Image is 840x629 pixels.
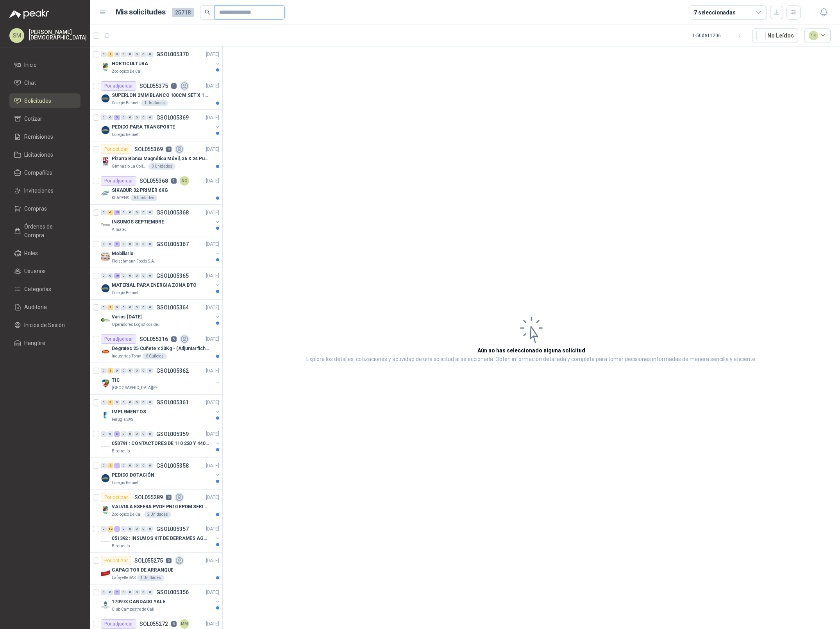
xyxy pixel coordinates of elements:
a: Por cotizarSOL0552890[DATE] Company LogoVALVULA ESFERA PVDF PN10 EPDM SERIE EX D 25MM CEPEX64926T... [90,490,222,521]
div: 0 [147,590,153,595]
div: 0 [121,590,127,595]
img: Company Logo [101,379,110,388]
div: 0 [101,241,107,247]
p: GSOL005358 [156,463,189,468]
p: PEDIDO DOTACIÓN [112,472,154,479]
div: 3 Unidades [148,163,175,170]
div: 12 [107,526,113,532]
a: Usuarios [9,264,80,279]
a: 0 3 0 0 0 0 0 0 GSOL005361[DATE] Company LogoIMPLEMENTOSPerugia SAS [101,398,221,423]
p: [PERSON_NAME] [DEMOGRAPHIC_DATA] [29,29,87,40]
img: Company Logo [101,537,110,546]
p: Almatec [112,227,127,233]
img: Company Logo [101,220,110,230]
div: 0 [121,210,127,215]
p: 0 [166,147,172,152]
a: Órdenes de Compra [9,219,80,243]
p: [DATE] [206,209,219,216]
a: 0 3 0 0 0 0 0 0 GSOL005362[DATE] Company LogoTIC[GEOGRAPHIC_DATA][PERSON_NAME] [101,366,221,391]
a: 0 2 1 0 0 0 0 0 GSOL005358[DATE] Company LogoPEDIDO DOTACIÓNColegio Bennett [101,461,221,486]
div: 0 [134,590,140,595]
div: 0 [107,431,113,437]
p: 0 [166,558,172,563]
p: VALVULA ESFERA PVDF PN10 EPDM SERIE EX D 25MM CEPEX64926TREME [112,503,209,511]
div: 0 [101,400,107,405]
p: SUPERLON 2MM BLANCO 100CM SET X 150 METROS [112,92,209,99]
div: 0 [134,273,140,279]
div: Por cotizar [101,556,131,565]
span: Solicitudes [24,96,51,105]
p: PEDIDO PARA TRANSPORTE [112,123,175,131]
div: 0 [134,526,140,532]
p: INSUMOS SEPTIEMBRE [112,218,164,226]
div: 0 [141,115,147,120]
p: Explora los detalles, cotizaciones y actividad de una solicitud al seleccionarla. Obtén informaci... [306,355,756,364]
div: 0 [141,400,147,405]
div: 0 [127,115,133,120]
p: [DATE] [206,589,219,596]
div: 0 [127,368,133,373]
p: Degratec 25 Cuñete x 20Kg - (Adjuntar ficha técnica) [112,345,209,352]
div: Por adjudicar [101,619,136,629]
p: [DATE] [206,51,219,58]
p: TIC [112,377,120,384]
img: Company Logo [101,568,110,578]
div: Por cotizar [101,493,131,502]
div: Por adjudicar [101,334,136,344]
div: 0 [147,431,153,437]
img: Company Logo [101,284,110,293]
a: 0 6 15 0 0 0 0 0 GSOL005368[DATE] Company LogoINSUMOS SEPTIEMBREAlmatec [101,208,221,233]
p: 0 [166,495,172,500]
img: Logo peakr [9,9,49,19]
a: Solicitudes [9,93,80,108]
a: Por adjudicarSOL0553751[DATE] Company LogoSUPERLON 2MM BLANCO 100CM SET X 150 METROSColegio Benne... [90,78,222,110]
a: Compañías [9,165,80,180]
img: Company Logo [101,315,110,325]
p: Operadores Logísticos del Caribe [112,322,161,328]
div: 0 [121,241,127,247]
div: 0 [141,52,147,57]
div: 0 [141,368,147,373]
span: Auditoria [24,303,47,311]
div: 15 [114,210,120,215]
a: 0 0 5 0 0 0 0 0 GSOL005369[DATE] Company LogoPEDIDO PARA TRANSPORTEColegio Bennett [101,113,221,138]
div: 0 [127,305,133,310]
img: Company Logo [101,474,110,483]
div: 0 [101,431,107,437]
p: Colegio Bennett [112,100,139,106]
h1: Mis solicitudes [116,7,166,18]
p: GSOL005364 [156,305,189,310]
a: Por cotizarSOL0553690[DATE] Company LogoPizarra Blanca Magnética Móvil, 36 X 24 Pulgadas, DobGimn... [90,141,222,173]
div: 0 [127,52,133,57]
div: 0 [134,463,140,468]
div: 0 [101,590,107,595]
a: Invitaciones [9,183,80,198]
a: Chat [9,75,80,90]
div: 0 [147,400,153,405]
span: Cotizar [24,114,42,123]
div: 0 [141,526,147,532]
img: Company Logo [101,600,110,609]
p: 1 [171,83,177,89]
p: [DATE] [206,272,219,280]
div: 0 [134,52,140,57]
span: Órdenes de Compra [24,222,73,239]
p: SOL055289 [134,495,163,500]
div: 1 Unidades [141,100,168,106]
p: GSOL005359 [156,431,189,437]
div: 0 [134,241,140,247]
p: Biocirculo [112,448,130,454]
span: 25718 [172,8,194,17]
p: [DATE] [206,399,219,406]
p: KLARENS [112,195,129,201]
div: 2 [107,463,113,468]
a: Por cotizarSOL0552750[DATE] Company LogoCAPACITOR DE ARRANQUELafayette SAS1 Unidades [90,553,222,584]
p: [DATE] [206,525,219,533]
span: Hangfire [24,339,45,347]
div: 0 [141,463,147,468]
a: Remisiones [9,129,80,144]
p: SOL055272 [139,621,168,627]
div: 0 [127,590,133,595]
div: 0 [147,463,153,468]
p: CAPACITOR DE ARRANQUE [112,566,173,574]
